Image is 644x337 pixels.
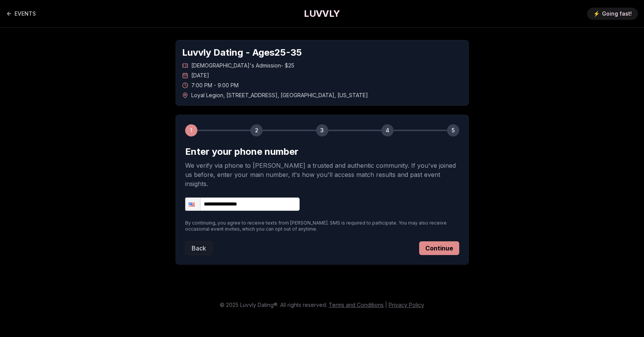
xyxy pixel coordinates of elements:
[191,91,368,99] span: Loyal Legion , [STREET_ADDRESS] , [GEOGRAPHIC_DATA] , [US_STATE]
[185,146,459,158] h2: Enter your phone number
[250,124,263,136] div: 2
[329,302,384,308] a: Terms and Conditions
[185,220,459,232] p: By continuing, you agree to receive texts from [PERSON_NAME]. SMS is required to participate. You...
[185,124,197,136] div: 1
[389,302,424,308] a: Privacy Policy
[304,8,340,20] a: LUVVLY
[447,124,459,136] div: 5
[182,47,462,59] h1: Luvvly Dating - Ages 25 - 35
[385,302,387,308] span: |
[602,10,632,18] span: Going fast!
[6,6,36,21] a: Back to events
[191,82,239,89] span: 7:00 PM - 9:00 PM
[191,62,294,69] span: [DEMOGRAPHIC_DATA]'s Admission - $25
[185,161,459,188] p: We verify via phone to [PERSON_NAME] a trusted and authentic community. If you've joined us befor...
[316,124,328,136] div: 3
[186,198,200,210] div: United States: + 1
[185,241,213,255] button: Back
[191,72,209,79] span: [DATE]
[593,10,600,18] span: ⚡️
[381,124,394,136] div: 4
[419,241,459,255] button: Continue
